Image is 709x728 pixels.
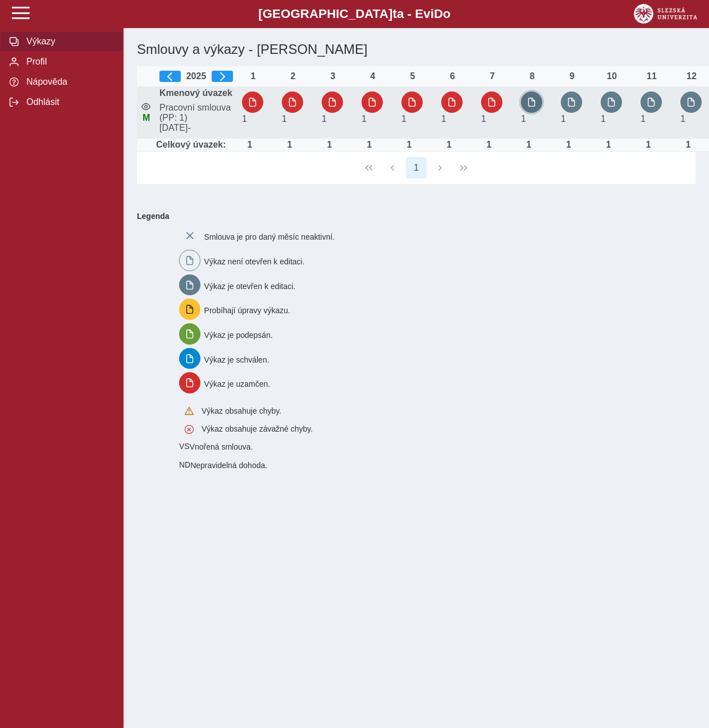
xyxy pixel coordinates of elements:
[23,97,114,107] span: Odhlásit
[204,257,305,266] span: Výkaz není otevřen k editaci.
[322,71,344,81] div: 3
[190,461,267,470] span: Nepravidelná dohoda.
[318,140,341,150] div: Úvazek : 8 h / den. 40 h / týden.
[481,71,504,81] div: 7
[179,442,190,451] span: Smlouva vnořená do kmene
[680,71,703,81] div: 12
[242,71,264,81] div: 1
[557,140,580,150] div: Úvazek : 8 h / den. 40 h / týden.
[204,232,335,241] span: Smlouva je pro daný měsíc neaktivní.
[561,71,583,81] div: 9
[434,7,443,21] span: D
[641,71,663,81] div: 11
[478,140,500,150] div: Úvazek : 8 h / den. 40 h / týden.
[521,114,526,123] span: Úvazek : 8 h / den. 40 h / týden.
[23,36,114,47] span: Výkazy
[132,207,691,225] b: Legenda
[641,114,646,123] span: Úvazek : 8 h / den. 40 h / týden.
[202,424,313,433] span: Výkaz obsahuje závažné chyby.
[159,71,233,82] div: 2025
[204,355,269,364] span: Výkaz je schválen.
[322,114,327,123] span: Úvazek : 8 h / den. 40 h / týden.
[23,57,114,67] span: Profil
[561,114,566,123] span: Úvazek : 8 h / den. 40 h / týden.
[481,114,486,123] span: Úvazek : 8 h / den. 40 h / týden.
[155,139,237,152] td: Celkový úvazek:
[143,113,150,122] span: Údaje souhlasí s údaji v Magionu
[155,103,237,123] span: Pracovní smlouva (PP: 1)
[358,140,381,150] div: Úvazek : 8 h / den. 40 h / týden.
[242,114,247,123] span: Úvazek : 8 h / den. 40 h / týden.
[438,140,460,150] div: Úvazek : 8 h / den. 40 h / týden.
[204,281,296,290] span: Výkaz je otevřen k editaci.
[362,71,384,81] div: 4
[634,4,697,24] img: logo_web_su.png
[202,406,281,415] span: Výkaz obsahuje chyby.
[132,37,605,62] h1: Smlouvy a výkazy - [PERSON_NAME]
[204,331,273,340] span: Výkaz je podepsán.
[521,71,543,81] div: 8
[362,114,367,123] span: Úvazek : 8 h / den. 40 h / týden.
[159,88,232,98] b: Kmenový úvazek
[518,140,540,150] div: Úvazek : 8 h / den. 40 h / týden.
[401,114,406,123] span: Úvazek : 8 h / den. 40 h / týden.
[282,71,304,81] div: 2
[677,140,699,150] div: Úvazek : 8 h / den. 40 h / týden.
[601,114,606,123] span: Úvazek : 8 h / den. 40 h / týden.
[441,114,446,123] span: Úvazek : 8 h / den. 40 h / týden.
[406,157,427,178] button: 1
[282,114,287,123] span: Úvazek : 8 h / den. 40 h / týden.
[401,71,424,81] div: 5
[601,71,623,81] div: 10
[278,140,301,150] div: Úvazek : 8 h / den. 40 h / týden.
[187,123,190,132] span: -
[155,123,237,133] span: [DATE]
[597,140,620,150] div: Úvazek : 8 h / den. 40 h / týden.
[190,442,253,451] span: Vnořená smlouva.
[34,7,675,21] b: [GEOGRAPHIC_DATA] a - Evi
[398,140,420,150] div: Úvazek : 8 h / den. 40 h / týden.
[179,460,190,469] span: Smlouva vnořená do kmene
[204,306,290,315] span: Probíhají úpravy výkazu.
[239,140,261,150] div: Úvazek : 8 h / den. 40 h / týden.
[23,77,114,87] span: Nápověda
[637,140,660,150] div: Úvazek : 8 h / den. 40 h / týden.
[204,379,271,388] span: Výkaz je uzamčen.
[141,102,150,111] i: Smlouva je aktivní
[441,71,464,81] div: 6
[680,114,685,123] span: Úvazek : 8 h / den. 40 h / týden.
[392,7,396,21] span: t
[443,7,451,21] span: o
